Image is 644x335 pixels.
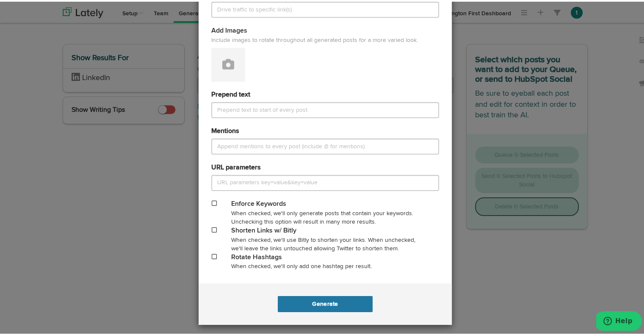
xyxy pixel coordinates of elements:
div: When checked, we'll only generate posts that contain your keywords. Unchecking this option will r... [231,208,419,224]
input: Append mentions to every post (include @ for mentions) [211,137,439,153]
label: Mentions [211,125,239,135]
span: Add Images [211,26,247,33]
div: Enforce Keywords [231,198,419,208]
input: URL parameters key=value&key=value [211,173,439,189]
div: When checked, we'll only add one hashtag per result. [231,260,419,269]
button: Generate [278,294,372,310]
span: Include images to rotate throughout all generated posts for a more varied look. [211,34,439,46]
label: Prepend text [211,89,250,98]
div: When checked, we'll use Bitly to shorten your links. When unchecked, we'll leave the links untouc... [231,234,419,251]
div: Rotate Hashtags [231,251,419,261]
iframe: Opens a widget where you can find more information [596,310,642,331]
div: Shorten Links w/ Bitly [231,224,419,234]
label: URL parameters [211,161,261,171]
input: Prepend text to start of every post [211,100,439,116]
